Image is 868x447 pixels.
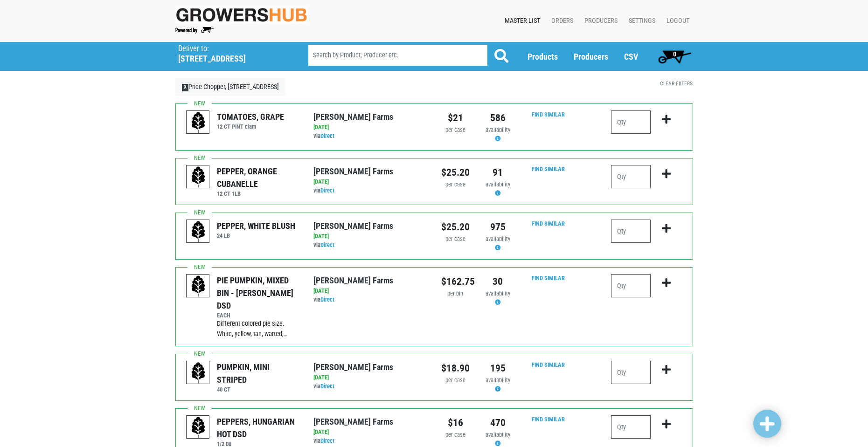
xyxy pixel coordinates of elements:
a: XPrice Chopper, [STREET_ADDRESS] [175,78,286,96]
img: placeholder-variety-43d6402dacf2d531de610a020419775a.svg [187,361,210,385]
a: Find Similar [532,275,565,282]
div: via [313,296,427,304]
div: [DATE] [313,373,427,382]
a: Producers [574,52,608,62]
span: X [182,84,189,91]
input: Qty [611,165,651,188]
a: Master List [497,12,544,30]
input: Qty [611,110,651,134]
div: PIE PUMPKIN, MIXED BIN - [PERSON_NAME] DSD [217,274,299,312]
div: 91 [484,165,512,180]
div: $21 [441,110,470,125]
span: availability [486,377,510,384]
div: per case [441,235,470,244]
div: $16 [441,415,470,430]
a: [PERSON_NAME] Farms [313,112,393,122]
div: via [313,241,427,250]
a: Logout [659,12,693,30]
img: placeholder-variety-43d6402dacf2d531de610a020419775a.svg [187,416,210,439]
h6: 12 CT 1LB [217,190,299,197]
input: Qty [611,415,651,439]
div: per case [441,126,470,135]
a: [PERSON_NAME] Farms [313,362,393,372]
div: per case [441,376,470,385]
a: Direct [320,383,334,390]
img: original-fc7597fdc6adbb9d0e2ae620e786d1a2.jpg [175,6,308,23]
a: 0 [654,47,695,66]
a: Direct [320,187,334,194]
a: [PERSON_NAME] Farms [313,417,393,426]
a: CSV [624,52,638,62]
a: Find Similar [532,416,565,423]
div: PEPPERS, HUNGARIAN HOT DSD [217,415,299,440]
div: [DATE] [313,428,427,437]
div: via [313,186,427,195]
a: Find Similar [532,361,565,368]
a: Find Similar [532,220,565,227]
div: [DATE] [313,123,427,132]
div: 470 [484,415,512,430]
a: [PERSON_NAME] Farms [313,166,393,176]
img: Powered by Big Wheelbarrow [175,27,214,34]
div: $162.75 [441,274,470,289]
span: availability [486,290,510,297]
a: Products [528,52,558,62]
h6: 12 CT PINT clam [217,123,284,130]
div: PEPPER, ORANGE CUBANELLE [217,165,299,190]
input: Qty [611,361,651,384]
span: … [284,330,288,338]
img: placeholder-variety-43d6402dacf2d531de610a020419775a.svg [187,220,210,243]
a: [PERSON_NAME] Farms [313,275,393,285]
a: Direct [320,132,334,139]
div: 975 [484,220,512,234]
div: via [313,382,427,391]
span: 0 [673,50,676,58]
div: $25.20 [441,220,470,234]
div: via [313,437,427,446]
a: Orders [544,12,577,30]
input: Search by Product, Producer etc. [308,45,487,66]
div: per case [441,180,470,189]
img: placeholder-variety-43d6402dacf2d531de610a020419775a.svg [187,111,210,134]
a: Clear Filters [660,80,693,87]
a: Direct [320,437,334,444]
div: TOMATOES, GRAPE [217,110,284,123]
span: availability [486,235,510,242]
a: [PERSON_NAME] Farms [313,221,393,231]
h6: 24 LB [217,232,295,239]
div: [DATE] [313,232,427,241]
span: availability [486,181,510,188]
p: Deliver to: [178,44,285,54]
input: Qty [611,220,651,243]
span: Price Chopper, Erie Boulevard, #172 (2515 Erie Blvd E, Syracuse, NY 13224, USA) [178,42,292,64]
h5: [STREET_ADDRESS] [178,54,285,64]
a: Settings [621,12,659,30]
div: $18.90 [441,361,470,376]
h6: 40 CT [217,386,299,393]
div: [DATE] [313,178,427,186]
div: $25.20 [441,165,470,180]
div: per case [441,431,470,440]
a: Find Similar [532,165,565,172]
img: placeholder-variety-43d6402dacf2d531de610a020419775a.svg [187,275,210,298]
span: availability [486,126,510,133]
div: per bin [441,289,470,298]
span: availability [486,431,510,438]
input: Qty [611,274,651,297]
div: [DATE] [313,287,427,296]
div: PUMPKIN, MINI STRIPED [217,361,299,386]
a: Direct [320,241,334,248]
div: PEPPER, WHITE BLUSH [217,220,295,232]
div: via [313,132,427,141]
a: Find Similar [532,111,565,118]
div: 586 [484,110,512,125]
h6: EACH [217,312,299,319]
a: Producers [577,12,621,30]
img: placeholder-variety-43d6402dacf2d531de610a020419775a.svg [187,165,210,189]
div: 30 [484,274,512,289]
div: 195 [484,361,512,376]
div: Different colored pie size. White, yellow, tan, warted, [217,319,299,339]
